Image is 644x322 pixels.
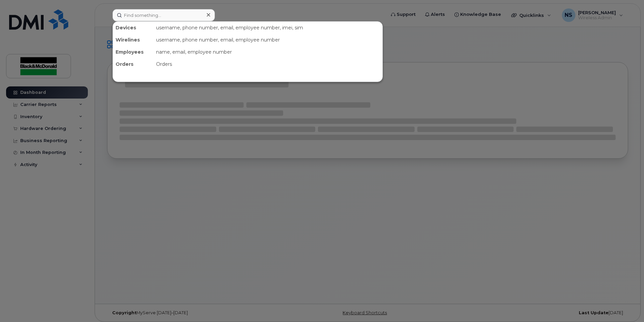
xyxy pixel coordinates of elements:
[153,58,382,70] div: Orders
[113,22,153,34] div: Devices
[153,46,382,58] div: name, email, employee number
[113,46,153,58] div: Employees
[113,58,153,70] div: Orders
[153,22,382,34] div: username, phone number, email, employee number, imei, sim
[113,34,153,46] div: Wirelines
[153,34,382,46] div: username, phone number, email, employee number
